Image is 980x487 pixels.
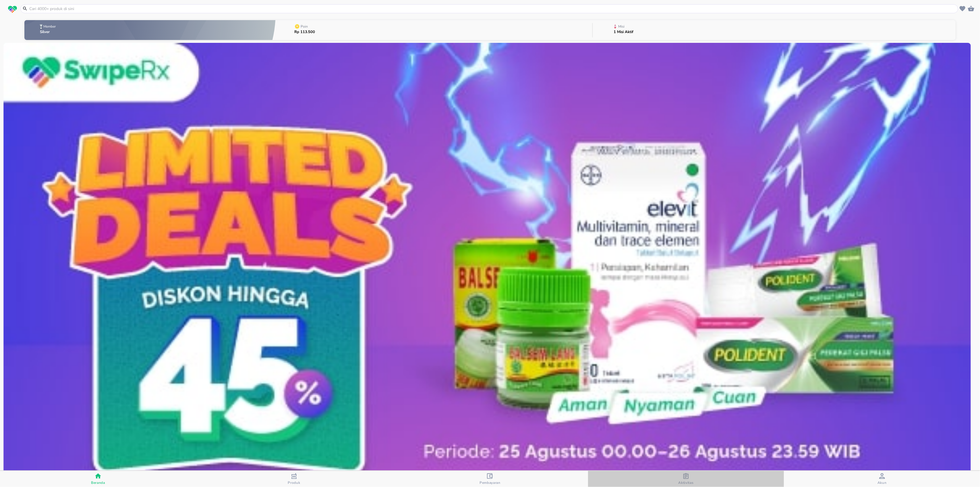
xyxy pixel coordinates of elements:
button: Pembayaran [392,471,588,487]
span: Aktivitas [679,480,694,485]
button: MemberSilver [24,19,276,41]
p: Misi [618,25,625,28]
img: logo_swiperx_s.bd005f3b.svg [8,6,17,13]
button: Aktivitas [588,471,784,487]
p: Poin [301,25,308,28]
button: PoinRp 113.500 [276,19,592,41]
button: Akun [784,471,980,487]
button: Produk [196,471,392,487]
span: Akun [877,480,887,485]
p: Member [43,25,56,28]
span: Pembayaran [480,480,500,485]
p: Rp 113.500 [295,30,315,34]
span: Produk [288,480,300,485]
p: 1 Misi Aktif [614,30,633,34]
input: Cari 4000+ produk di sini [29,6,957,12]
p: Silver [40,30,57,34]
button: Misi1 Misi Aktif [593,19,956,41]
span: Beranda [91,480,105,485]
